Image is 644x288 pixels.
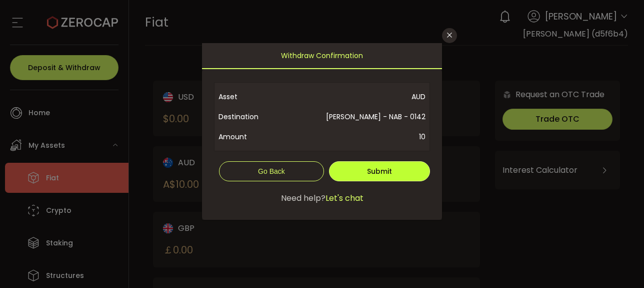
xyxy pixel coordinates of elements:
[258,167,285,175] span: Go Back
[218,87,282,107] span: Asset
[202,43,442,220] div: dialog
[329,161,430,181] button: Submit
[282,87,425,107] span: AUD
[282,107,425,127] span: [PERSON_NAME] - NAB - 0142
[527,180,644,288] iframe: Chat Widget
[367,166,392,176] span: Submit
[282,127,425,147] span: 10
[281,192,325,204] span: Need help?
[218,107,282,127] span: Destination
[218,127,282,147] span: Amount
[442,28,457,43] button: Close
[219,161,324,181] button: Go Back
[281,43,363,68] span: Withdraw Confirmation
[325,192,363,204] span: Let's chat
